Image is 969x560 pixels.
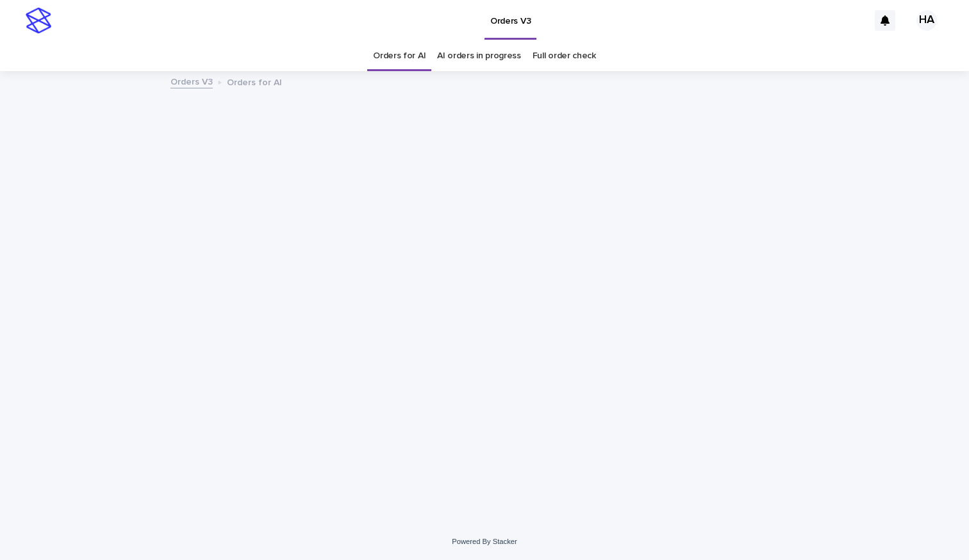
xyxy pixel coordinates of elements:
[452,538,517,545] a: Powered By Stacker
[26,8,51,33] img: stacker-logo-s-only.png
[170,74,213,88] a: Orders V3
[916,10,937,31] div: HA
[533,41,596,71] a: Full order check
[373,41,426,71] a: Orders for AI
[437,41,521,71] a: AI orders in progress
[227,74,282,88] p: Orders for AI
